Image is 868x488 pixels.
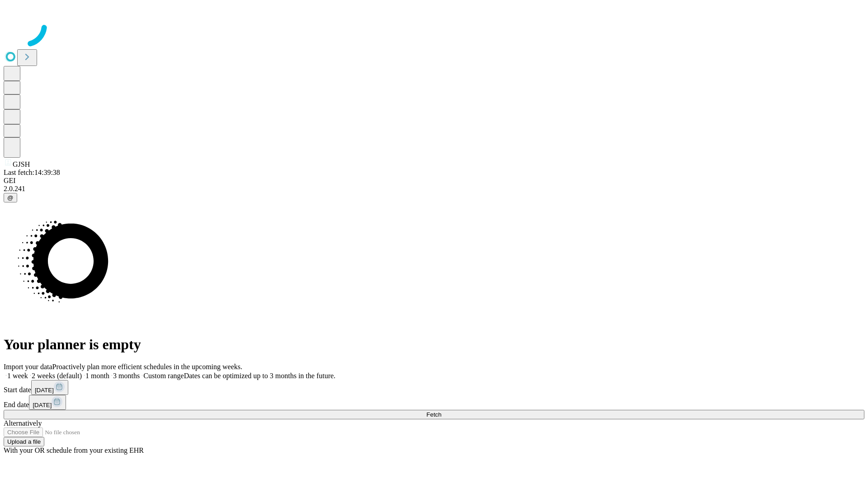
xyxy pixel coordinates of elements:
[4,437,44,446] button: Upload a file
[7,372,28,380] span: 1 week
[29,395,66,410] button: [DATE]
[426,411,441,418] span: Fetch
[32,372,82,380] span: 2 weeks (default)
[35,387,54,394] span: [DATE]
[4,419,42,427] span: Alternatively
[4,380,864,395] div: Start date
[4,395,864,410] div: End date
[113,372,140,380] span: 3 months
[4,193,17,202] button: @
[4,177,864,185] div: GEI
[184,372,335,380] span: Dates can be optimized up to 3 months in the future.
[4,446,144,454] span: With your OR schedule from your existing EHR
[7,194,14,201] span: @
[4,336,864,353] h1: Your planner is empty
[85,372,109,380] span: 1 month
[31,380,68,395] button: [DATE]
[13,160,30,168] span: GJSH
[33,402,52,408] span: [DATE]
[4,169,60,176] span: Last fetch: 14:39:38
[4,363,52,371] span: Import your data
[143,372,184,380] span: Custom range
[52,363,242,371] span: Proactively plan more efficient schedules in the upcoming weeks.
[4,185,864,193] div: 2.0.241
[4,410,864,419] button: Fetch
